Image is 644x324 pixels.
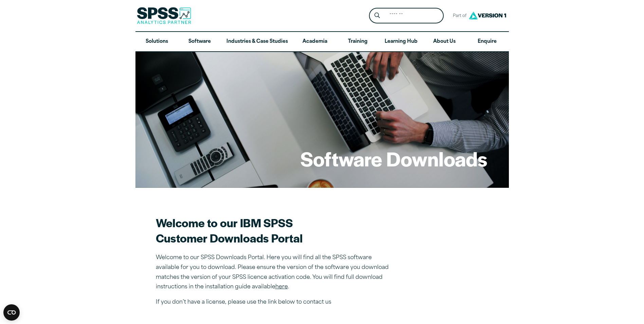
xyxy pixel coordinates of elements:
[379,32,423,52] a: Learning Hub
[371,10,383,22] button: Search magnifying glass icon
[135,32,509,52] nav: Desktop version of site main menu
[336,32,379,52] a: Training
[156,253,393,292] p: Welcome to our SPSS Downloads Portal. Here you will find all the SPSS software available for you ...
[156,298,393,307] p: If you don’t have a license, please use the link below to contact us
[156,215,393,246] h2: Welcome to our IBM SPSS Customer Downloads Portal
[466,32,509,52] a: Enquire
[3,304,20,321] button: Open CMP widget
[275,284,288,290] a: here
[467,9,508,22] img: Version1 Logo
[374,13,380,18] svg: Search magnifying glass icon
[300,145,487,172] h1: Software Downloads
[449,11,467,21] span: Part of
[369,8,444,24] form: Site Header Search Form
[221,32,293,52] a: Industries & Case Studies
[178,32,221,52] a: Software
[137,7,191,24] img: SPSS Analytics Partner
[423,32,466,52] a: About Us
[135,32,178,52] a: Solutions
[293,32,336,52] a: Academia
